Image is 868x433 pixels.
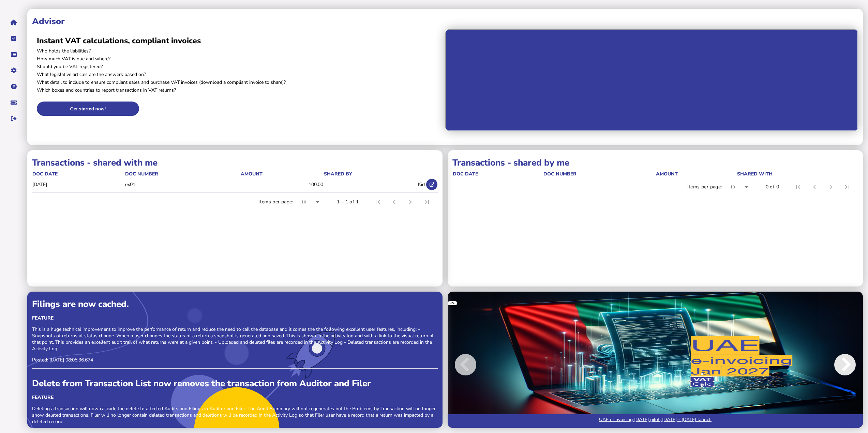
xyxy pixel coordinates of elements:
[448,292,863,428] img: Image for blog post: UAE e-invoicing July 2026 pilot; Jan - Oct 2027 launch
[324,171,425,177] div: shared by
[32,171,124,177] div: doc date
[37,48,440,54] p: Who holds the liabilities?
[32,326,438,352] p: This is a huge technical improvement to improve the performance of return and reduce the need to ...
[839,179,855,195] button: Last page
[6,15,21,30] button: Home
[125,171,158,177] div: doc number
[324,177,425,191] td: Kid
[426,179,437,190] button: Open shared transaction
[32,157,438,169] h1: Transactions - shared with me
[6,31,21,46] button: Tasks
[32,177,125,191] td: [DATE]
[125,177,240,191] td: ex01
[37,79,440,86] p: What detail to include to ensure compliant sales and purchase VAT invoices (download a compliant ...
[241,171,263,177] div: Amount
[737,171,856,177] div: shared with
[766,184,779,190] div: 0 of 0
[32,171,58,177] div: doc date
[324,171,352,177] div: shared by
[240,177,323,191] td: 100.00
[6,111,21,126] button: Sign out
[32,405,438,425] p: Deleting a transaction will now cascade the delete to affected Audits and Filings in Auditor and ...
[453,171,543,177] div: doc date
[448,414,863,428] a: UAE e-invoicing [DATE] pilot; [DATE] - [DATE] launch
[806,179,823,195] button: Previous page
[543,171,656,177] div: doc number
[448,296,505,433] button: Previous
[37,102,139,116] button: Get started now!
[6,63,21,78] button: Manage settings
[6,47,21,62] button: Data manager
[37,56,440,62] p: How much VAT is due and where?
[258,199,293,205] div: Items per page:
[656,171,678,177] div: Amount
[543,171,577,177] div: doc number
[337,199,359,205] div: 1 – 1 of 1
[370,194,386,210] button: First page
[402,194,419,210] button: Next page
[823,179,839,195] button: Next page
[32,357,438,363] p: Posted: [DATE] 08:05:36.674
[419,194,435,210] button: Last page
[453,171,478,177] div: doc date
[806,296,863,433] button: Next
[32,315,438,321] div: Feature
[386,194,402,210] button: Previous page
[6,79,21,94] button: Help pages
[37,87,440,93] p: Which boxes and countries to report transactions in VAT returns?
[445,29,858,131] iframe: Advisor intro
[687,184,722,190] div: Items per page:
[32,377,438,389] div: Delete from Transaction List now removes the transaction from Auditor and Filer
[37,71,440,78] p: What legislative articles are the answers based on?
[37,35,440,46] h2: Instant VAT calculations, compliant invoices
[37,63,440,70] p: Should you be VAT registered?
[11,55,17,55] i: Data manager
[32,394,438,401] div: Feature
[6,95,21,110] button: Raise a support ticket
[32,298,438,310] div: Filings are now cached.
[452,157,858,169] h1: Transactions - shared by me
[125,171,240,177] div: doc number
[32,15,858,27] h1: Advisor
[790,179,806,195] button: First page
[241,171,323,177] div: Amount
[737,171,773,177] div: shared with
[656,171,736,177] div: Amount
